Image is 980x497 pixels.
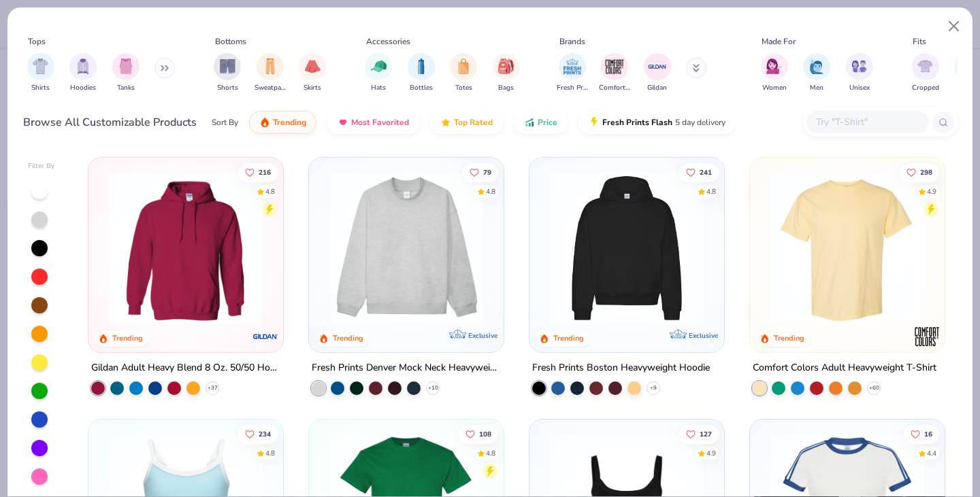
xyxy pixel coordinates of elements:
span: + 60 [868,384,879,392]
div: Fresh Prints Denver Mock Neck Heavyweight Sweatshirt [312,360,501,377]
button: filter button [365,53,392,93]
img: Men Image [809,58,824,74]
div: 4.8 [266,448,276,458]
span: Cropped [912,83,939,93]
img: flash.gif [589,117,600,128]
button: Fresh Prints Flash5 day delivery [578,111,736,134]
span: 298 [920,169,932,175]
button: Price [514,111,568,134]
img: most_fav.gif [338,117,348,128]
div: filter for Skirts [299,53,326,93]
div: Sort By [212,116,238,128]
button: Close [941,14,967,39]
img: Unisex Image [851,58,867,74]
div: 4.8 [486,186,495,196]
img: 029b8af0-80e6-406f-9fdc-fdf898547912 [764,171,931,325]
span: Shirts [31,83,50,93]
span: Tanks [117,83,135,93]
span: Hats [371,83,386,93]
div: 4.9 [706,448,716,458]
div: Made For [762,35,796,48]
span: Shorts [217,83,238,93]
div: Brands [559,35,585,48]
span: + 10 [428,384,438,392]
div: filter for Hoodies [69,53,97,93]
span: Bags [498,83,514,93]
img: d4a37e75-5f2b-4aef-9a6e-23330c63bbc0 [710,171,877,325]
button: filter button [644,53,671,93]
div: Accessories [366,35,410,48]
span: 234 [259,430,272,437]
img: TopRated.gif [440,117,451,128]
button: filter button [846,53,873,93]
button: filter button [214,53,241,93]
img: Sweatpants Image [263,58,278,74]
img: Totes Image [456,58,471,74]
span: Exclusive [689,331,718,340]
button: Like [904,424,939,443]
div: filter for Men [803,53,830,93]
div: filter for Bags [493,53,520,93]
span: Totes [455,83,472,93]
img: Shirts Image [33,58,48,74]
span: Skirts [304,83,321,93]
div: filter for Gildan [644,53,671,93]
img: a90f7c54-8796-4cb2-9d6e-4e9644cfe0fe [490,171,657,325]
span: Unisex [849,83,870,93]
div: Filter By [28,161,55,171]
img: Fresh Prints Image [562,56,583,77]
span: Gildan [647,83,667,93]
div: filter for Hats [365,53,392,93]
button: Most Favorited [327,111,419,134]
div: filter for Shorts [214,53,241,93]
span: Fresh Prints Flash [602,117,672,128]
button: filter button [912,53,939,93]
img: Skirts Image [305,58,321,74]
div: Bottoms [215,35,246,48]
div: filter for Bottles [408,53,435,93]
img: Comfort Colors logo [913,323,940,350]
div: filter for Comfort Colors [599,53,630,93]
div: 4.8 [706,186,716,196]
div: filter for Tanks [112,53,140,93]
span: + 9 [650,384,657,392]
button: filter button [299,53,326,93]
div: Comfort Colors Adult Heavyweight T-Shirt [753,360,936,377]
div: 4.4 [927,448,936,458]
span: Hoodies [70,83,96,93]
span: 5 day delivery [675,115,725,131]
span: 79 [483,169,491,175]
img: Cropped Image [917,58,933,74]
button: Like [463,162,498,182]
button: filter button [69,53,97,93]
button: filter button [761,53,788,93]
button: Like [459,424,498,443]
div: Gildan Adult Heavy Blend 8 Oz. 50/50 Hooded Sweatshirt [91,360,280,377]
span: Bottles [410,83,433,93]
span: 127 [700,430,712,437]
div: filter for Unisex [846,53,873,93]
span: 108 [479,430,491,437]
span: Women [762,83,787,93]
button: Like [239,162,278,182]
button: filter button [112,53,140,93]
img: Women Image [766,58,782,74]
button: Like [239,424,278,443]
div: filter for Fresh Prints [557,53,588,93]
button: Trending [249,111,316,134]
span: 241 [700,169,712,175]
img: Shorts Image [220,58,235,74]
div: 4.8 [266,186,276,196]
img: Hats Image [371,58,387,74]
span: Men [810,83,823,93]
span: Exclusive [468,331,497,340]
button: filter button [493,53,520,93]
div: Fresh Prints Boston Heavyweight Hoodie [532,360,710,377]
button: filter button [803,53,830,93]
span: Comfort Colors [599,83,630,93]
span: Price [538,117,557,128]
img: Bottles Image [414,58,429,74]
img: 91acfc32-fd48-4d6b-bdad-a4c1a30ac3fc [543,171,710,325]
button: filter button [408,53,435,93]
button: filter button [557,53,588,93]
